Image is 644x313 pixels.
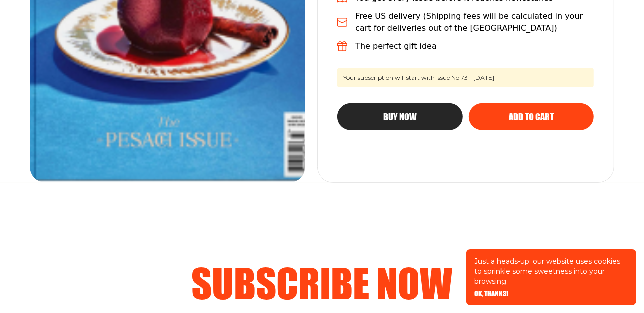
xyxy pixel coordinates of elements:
p: The perfect gift idea [355,40,437,52]
button: OK, THANKS! [474,290,508,297]
p: Free US delivery (Shipping fees will be calculated in your cart for deliveries out of the [GEOGRA... [355,10,594,34]
button: Buy Now [337,103,462,130]
span: Add to cart [509,112,554,121]
button: Add to cart [469,103,594,130]
span: Your subscription will start with Issue No 73 - [DATE] [337,68,594,87]
p: Just a heads-up: our website uses cookies to sprinkle some sweetness into your browsing. [474,256,628,286]
span: Buy Now [383,112,417,121]
h2: Subscribe now [60,263,584,303]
